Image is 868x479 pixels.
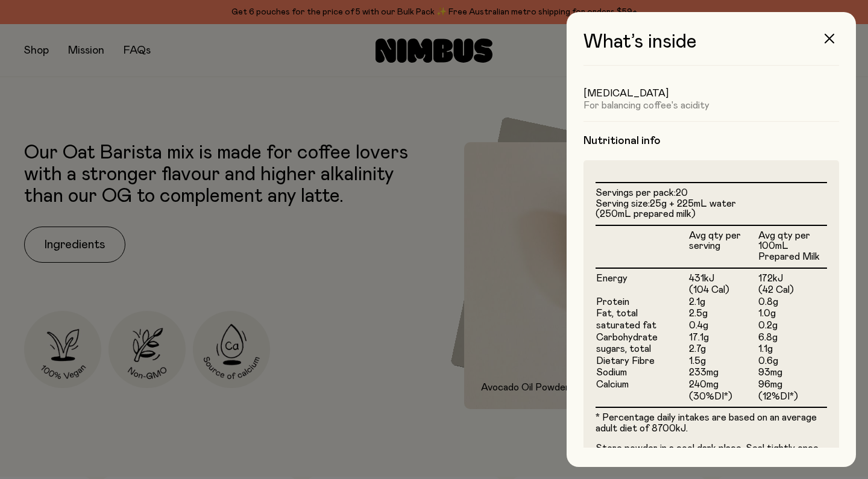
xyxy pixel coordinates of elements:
p: * Percentage daily intakes are based on an average adult diet of 8700kJ. [596,413,827,434]
li: Serving size: [596,199,827,220]
td: (12%DI*) [758,391,827,407]
h3: What’s inside [583,31,839,66]
span: Fat, total [596,308,638,318]
h5: [MEDICAL_DATA] [583,87,839,99]
th: Avg qty per serving [688,225,758,268]
span: saturated fat [596,321,656,330]
td: 0.4g [688,320,758,332]
span: Carbohydrate [596,333,658,342]
td: 172kJ [758,268,827,285]
td: 2.7g [688,343,758,355]
td: 1.0g [758,308,827,320]
span: Sodium [596,368,627,377]
span: Protein [596,297,629,307]
span: Energy [596,274,627,283]
td: (104 Cal) [688,284,758,296]
td: (42 Cal) [758,284,827,296]
td: (30%DI*) [688,391,758,407]
td: 233mg [688,367,758,379]
span: sugars, total [596,344,651,354]
span: Calcium [596,380,629,389]
td: 2.5g [688,308,758,320]
span: Dietary Fibre [596,356,655,366]
td: 1.1g [758,343,827,355]
th: Avg qty per 100mL Prepared Milk [758,225,827,268]
td: 431kJ [688,268,758,285]
td: 6.8g [758,332,827,344]
td: 240mg [688,379,758,391]
li: Servings per pack: [596,188,827,199]
td: 0.6g [758,355,827,368]
td: 0.2g [758,320,827,332]
td: 1.5g [688,355,758,368]
p: Store powder in a cool dark place. Seal tightly once opened and use [DATE]. Once added to water, ... [596,443,827,475]
td: 0.8g [758,296,827,308]
td: 17.1g [688,332,758,344]
span: 25g + 225mL water (250mL prepared milk) [596,199,736,219]
td: 93mg [758,367,827,379]
span: 20 [676,188,688,198]
td: 96mg [758,379,827,391]
p: For balancing coffee's acidity [583,99,839,111]
td: 2.1g [688,296,758,308]
h4: Nutritional info [583,134,839,148]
